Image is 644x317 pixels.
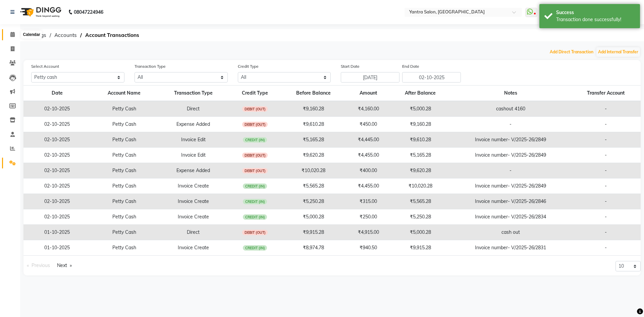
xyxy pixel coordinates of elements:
td: - [450,117,571,132]
td: Petty Cash [91,163,158,178]
td: Invoice Edit [158,132,229,148]
td: ₹5,565.28 [281,178,346,194]
div: Calendar [21,31,42,39]
label: Transaction Type [135,63,166,69]
span: DEBIT (OUT) [242,230,268,235]
td: ₹450.00 [346,117,391,132]
td: 02-10-2025 [23,148,91,163]
td: Invoice number- V/2025-26/2849 [450,148,571,163]
td: ₹4,455.00 [346,178,391,194]
nav: Pagination [23,261,327,270]
td: 02-10-2025 [23,194,91,209]
td: - [571,209,641,225]
td: ₹9,610.28 [391,132,450,148]
td: - [571,163,641,178]
td: ₹9,620.28 [281,148,346,163]
td: Invoice Create [158,209,229,225]
td: Petty Cash [91,225,158,240]
td: ₹5,565.28 [391,194,450,209]
td: ₹8,974.78 [281,240,346,256]
td: - [571,132,641,148]
div: Transaction done successfully! [556,16,635,23]
td: Expense Added [158,117,229,132]
td: ₹940.50 [346,240,391,256]
input: End Date [402,72,461,83]
td: ₹9,160.28 [281,101,346,117]
label: End Date [402,63,419,69]
td: ₹250.00 [346,209,391,225]
td: ₹5,250.28 [281,194,346,209]
td: Invoice Edit [158,148,229,163]
th: Notes [450,86,571,101]
th: Account Name [91,86,158,101]
td: Invoice Create [158,178,229,194]
td: Petty Cash [91,178,158,194]
th: Credit Type [229,86,281,101]
span: CREDIT (IN) [243,199,267,204]
label: Credit Type [238,63,259,69]
a: Next [54,261,75,270]
td: Petty Cash [91,209,158,225]
b: 08047224946 [74,3,103,21]
td: Invoice number- V/2025-26/2849 [450,178,571,194]
td: 02-10-2025 [23,132,91,148]
th: Transaction Type [158,86,229,101]
td: ₹5,165.28 [391,148,450,163]
span: Previous [32,262,50,268]
span: CREDIT (IN) [243,137,267,143]
th: Transfer Account [571,86,641,101]
td: 02-10-2025 [23,178,91,194]
label: Select Account [31,63,59,69]
span: CREDIT (IN) [243,214,267,220]
td: ₹9,915.28 [281,225,346,240]
td: 01-10-2025 [23,240,91,256]
td: ₹10,020.28 [281,163,346,178]
td: Expense Added [158,163,229,178]
th: Date [23,86,91,101]
td: 02-10-2025 [23,209,91,225]
input: Start Date [341,72,399,83]
td: ₹4,160.00 [346,101,391,117]
td: ₹315.00 [346,194,391,209]
td: cash out [450,225,571,240]
td: ₹5,000.28 [281,209,346,225]
td: Invoice number- V/2025-26/2831 [450,240,571,256]
td: Invoice Create [158,194,229,209]
td: ₹5,000.28 [391,101,450,117]
td: 02-10-2025 [23,163,91,178]
td: ₹9,915.28 [391,240,450,256]
td: Direct [158,225,229,240]
span: DEBIT (OUT) [242,122,268,127]
td: - [571,117,641,132]
td: ₹9,610.28 [281,117,346,132]
button: Add Direct Transaction [548,47,595,57]
td: - [571,240,641,256]
td: ₹9,160.28 [391,117,450,132]
span: CREDIT (IN) [243,183,267,189]
td: Invoice Create [158,240,229,256]
button: Add Internal Transfer [596,47,640,57]
td: - [450,163,571,178]
span: DEBIT (OUT) [242,153,268,158]
td: Petty Cash [91,194,158,209]
td: ₹5,165.28 [281,132,346,148]
td: Invoice number- V/2025-26/2846 [450,194,571,209]
span: DEBIT (OUT) [242,106,268,112]
td: - [571,225,641,240]
td: ₹5,000.28 [391,225,450,240]
span: CREDIT (IN) [243,245,267,251]
th: Before Balance [281,86,346,101]
td: ₹9,620.28 [391,163,450,178]
td: ₹5,250.28 [391,209,450,225]
img: logo [17,3,63,21]
td: - [571,178,641,194]
td: Petty Cash [91,101,158,117]
td: cashout 4160 [450,101,571,117]
td: Petty Cash [91,132,158,148]
td: ₹400.00 [346,163,391,178]
label: Start Date [341,63,360,69]
div: Success [556,9,635,16]
td: ₹4,445.00 [346,132,391,148]
th: After Balance [391,86,450,101]
td: 02-10-2025 [23,117,91,132]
